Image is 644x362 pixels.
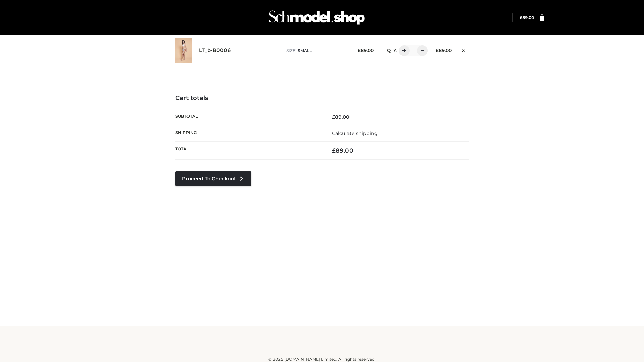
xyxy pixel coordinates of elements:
div: QTY: [380,45,425,56]
span: £ [436,48,439,53]
th: Shipping [175,125,322,141]
a: Remove this item [459,45,469,54]
th: Total [175,142,322,160]
a: £89.00 [520,15,534,20]
span: £ [358,48,361,53]
span: £ [332,147,336,154]
th: Subtotal [175,109,322,125]
bdi: 89.00 [520,15,534,20]
span: £ [332,114,335,120]
p: size : [286,48,347,54]
span: £ [520,15,522,20]
a: Calculate shipping [332,130,378,136]
bdi: 89.00 [358,48,374,53]
bdi: 89.00 [436,48,452,53]
a: Proceed to Checkout [175,171,251,186]
img: Schmodel Admin 964 [266,4,367,31]
bdi: 89.00 [332,114,350,120]
h4: Cart totals [175,95,469,102]
bdi: 89.00 [332,147,353,154]
span: SMALL [298,48,312,53]
a: LT_b-B0006 [199,47,231,54]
